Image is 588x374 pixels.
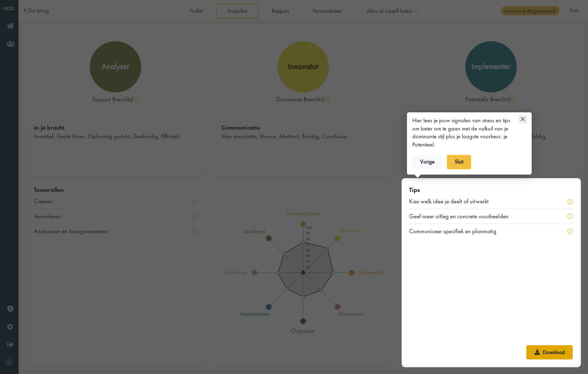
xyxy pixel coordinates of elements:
div: Geef meer uitleg en concrete voorbeelden [409,212,518,221]
img: info-yellow.svg [567,214,573,219]
div: Kies welk idee je deelt of uitwerkt [409,197,498,206]
div: Tips [409,186,573,194]
div: Hier lees je jouw signalen van stress en tips om beter om te gaan met de valkuil van je dominante... [412,117,514,149]
img: info-yellow.svg [567,229,573,234]
button: Vorige [412,155,443,169]
button: Sluit [447,155,471,169]
div: Communiceer specifiek en planmatig [409,227,506,236]
a: Download [526,345,573,359]
img: info-yellow.svg [567,199,573,204]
